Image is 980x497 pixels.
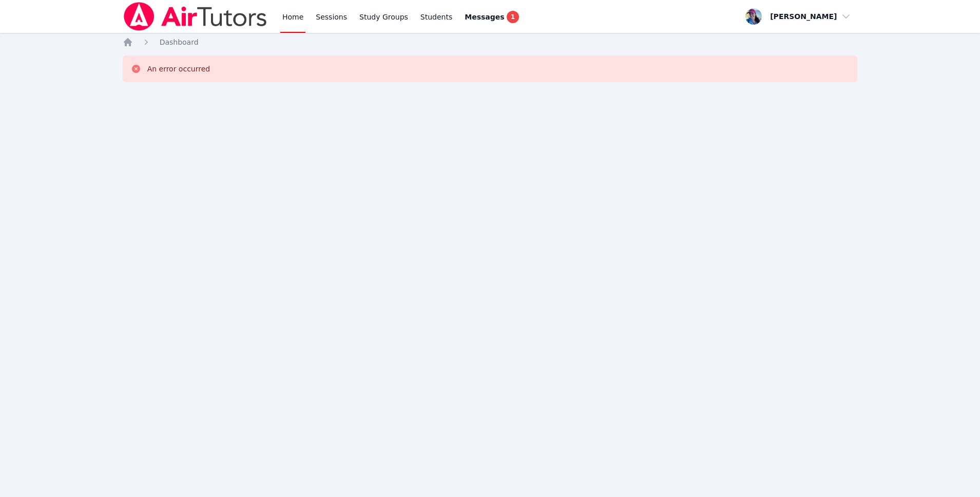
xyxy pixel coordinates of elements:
span: Dashboard [160,38,199,46]
span: Messages [465,12,504,22]
span: 1 [507,11,519,23]
div: An error occurred [147,64,210,74]
nav: Breadcrumb [123,37,858,47]
a: Dashboard [160,37,199,47]
img: Air Tutors [123,2,268,31]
